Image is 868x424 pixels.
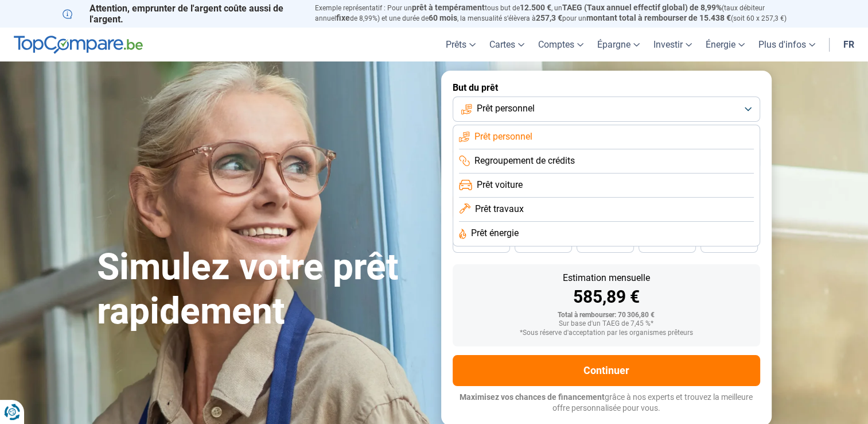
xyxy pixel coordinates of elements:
[482,28,531,61] a: Cartes
[647,28,699,61] a: Investir
[97,245,427,334] h1: Simulez votre prêt rapidement
[460,392,605,402] span: Maximisez vos chances de financement
[531,241,556,248] span: 42 mois
[453,97,760,122] button: Prêt personnel
[14,36,143,54] img: TopCompare
[336,13,350,22] span: fixe
[462,273,751,283] div: Estimation mensuelle
[477,179,523,191] span: Prêt voiture
[474,155,575,167] span: Regroupement de crédits
[469,241,494,248] span: 48 mois
[453,82,760,93] label: But du prêt
[536,13,562,22] span: 257,3 €
[717,241,742,248] span: 24 mois
[462,329,751,337] div: *Sous réserve d'acceptation par les organismes prêteurs
[562,3,722,12] span: TAEG (Taux annuel effectif global) de 8,99%
[453,355,760,386] button: Continuer
[474,130,532,143] span: Prêt personnel
[453,392,760,414] p: grâce à nos experts et trouvez la meilleure offre personnalisée pour vous.
[586,13,731,22] span: montant total à rembourser de 15.438 €
[593,241,618,248] span: 36 mois
[477,102,535,115] span: Prêt personnel
[429,13,457,22] span: 60 mois
[531,28,590,61] a: Comptes
[471,227,519,240] span: Prêt énergie
[475,203,524,215] span: Prêt travaux
[412,3,485,12] span: prêt à tempérament
[836,28,861,61] a: fr
[752,28,822,61] a: Plus d'infos
[439,28,482,61] a: Prêts
[520,3,551,12] span: 12.500 €
[315,3,806,24] p: Exemple représentatif : Pour un tous but de , un (taux débiteur annuel de 8,99%) et une durée de ...
[699,28,752,61] a: Énergie
[655,241,680,248] span: 30 mois
[462,320,751,328] div: Sur base d'un TAEG de 7,45 %*
[462,288,751,306] div: 585,89 €
[63,3,301,25] p: Attention, emprunter de l'argent coûte aussi de l'argent.
[462,311,751,319] div: Total à rembourser: 70 306,80 €
[590,28,647,61] a: Épargne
